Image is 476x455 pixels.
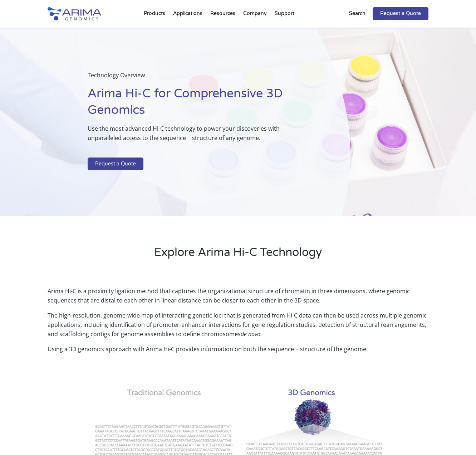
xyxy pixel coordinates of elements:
[48,344,428,354] p: Using a 3D genomics approach with Arima Hi-C provides information on both the sequence + structur...
[48,311,428,344] p: The high-resolution, genome-wide map of interacting genetic loci that is generated from Hi-C data...
[48,7,101,20] img: Arima-Genomics-logo
[48,245,428,266] h2: Explore Arima Hi-C Technology
[349,9,365,18] p: Search
[241,330,260,338] i: de novo
[48,286,428,311] p: Arima Hi-C is a proximity ligation method that captures the organizational structure of chromatin...
[373,7,428,20] a: Request a Quote
[88,124,315,148] p: Use the most advanced Hi-C technology to power your discoveries with unparalleled access to the s...
[88,86,315,124] h1: Arima Hi-C for Comprehensive 3D Genomics
[88,71,315,86] p: Technology Overview
[88,158,143,170] a: Request a Quote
